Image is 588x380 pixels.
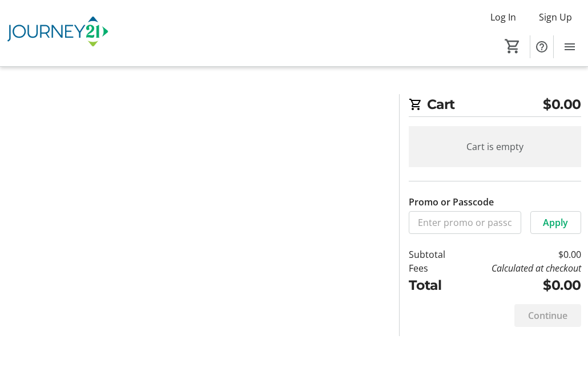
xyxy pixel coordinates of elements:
[458,248,581,261] td: $0.00
[490,10,516,24] span: Log In
[7,5,108,62] img: Journey21's Logo
[409,211,521,234] input: Enter promo or passcode
[458,261,581,275] td: Calculated at checkout
[543,94,581,114] span: $0.00
[409,275,459,295] td: Total
[409,94,581,117] h2: Cart
[539,10,572,24] span: Sign Up
[481,8,525,26] button: Log In
[409,195,494,209] label: Promo or Passcode
[558,35,581,58] button: Menu
[409,126,581,167] div: Cart is empty
[409,248,459,261] td: Subtotal
[530,35,553,58] button: Help
[530,8,581,26] button: Sign Up
[530,211,581,234] button: Apply
[543,216,568,229] span: Apply
[502,36,523,56] button: Cart
[458,275,581,295] td: $0.00
[409,261,459,275] td: Fees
